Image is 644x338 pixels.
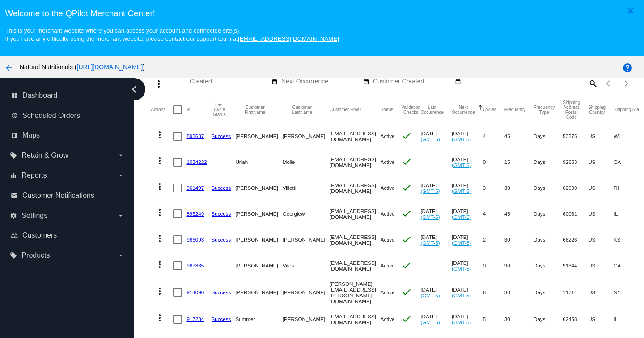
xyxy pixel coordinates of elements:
[420,105,444,115] button: Change sorting for LastOccurrenceUtc
[401,96,420,123] mat-header-cell: Validation Checks
[212,289,231,295] a: Success
[11,228,124,242] a: people_outline Customers
[483,107,496,113] button: Change sorting for Cycles
[21,151,68,159] span: Retain & Grow
[212,133,231,139] a: Success
[420,292,440,298] a: (GMT-5)
[154,313,165,323] mat-icon: more_vert
[622,63,633,73] mat-icon: help
[154,286,165,296] mat-icon: more_vert
[618,75,636,92] button: Next page
[563,123,588,149] mat-cell: 53575
[452,136,471,142] a: (GMT-5)
[212,237,231,242] a: Success
[563,253,588,279] mat-cell: 91344
[381,185,395,191] span: Active
[401,130,412,141] mat-icon: check
[381,159,395,165] span: Active
[330,201,381,227] mat-cell: [EMAIL_ADDRESS][DOMAIN_NAME]
[381,237,395,242] span: Active
[401,208,412,219] mat-icon: check
[186,159,207,165] a: 1034222
[504,253,534,279] mat-cell: 90
[77,63,143,71] a: [URL][DOMAIN_NAME]
[588,279,614,306] mat-cell: US
[452,105,475,115] button: Change sorting for NextOccurrenceUtc
[330,306,381,332] mat-cell: [EMAIL_ADDRESS][DOMAIN_NAME]
[186,289,204,295] a: 914090
[22,92,57,100] span: Dashboard
[281,78,362,85] input: Next Occurrence
[452,175,483,201] mat-cell: [DATE]
[452,227,483,253] mat-cell: [DATE]
[563,175,588,201] mat-cell: 02909
[235,227,282,253] mat-cell: [PERSON_NAME]
[483,279,504,306] mat-cell: 6
[153,79,164,89] mat-icon: more_vert
[154,207,165,218] mat-icon: more_vert
[534,227,563,253] mat-cell: Days
[190,78,270,85] input: Created
[483,253,504,279] mat-cell: 0
[235,201,282,227] mat-cell: [PERSON_NAME]
[21,171,47,179] span: Reports
[381,211,395,217] span: Active
[117,212,124,219] i: arrow_drop_down
[534,279,563,306] mat-cell: Days
[22,231,57,239] span: Customers
[10,152,17,159] i: local_offer
[11,132,18,139] i: map
[373,78,453,85] input: Customer Created
[22,131,40,139] span: Maps
[588,201,614,227] mat-cell: US
[401,287,412,297] mat-icon: check
[186,185,204,191] a: 961497
[420,175,452,201] mat-cell: [DATE]
[11,128,124,142] a: map Maps
[504,279,534,306] mat-cell: 30
[235,123,282,149] mat-cell: [PERSON_NAME]
[235,105,274,115] button: Change sorting for CustomerFirstName
[588,227,614,253] mat-cell: US
[534,253,563,279] mat-cell: Days
[186,107,190,113] button: Change sorting for Id
[154,181,165,192] mat-icon: more_vert
[22,112,80,120] span: Scheduled Orders
[452,319,471,325] a: (GMT-5)
[381,263,395,268] span: Active
[420,306,452,332] mat-cell: [DATE]
[625,5,636,16] mat-icon: close
[330,227,381,253] mat-cell: [EMAIL_ADDRESS][DOMAIN_NAME]
[504,107,525,113] button: Change sorting for Frequency
[21,251,50,259] span: Products
[452,162,471,168] a: (GMT-5)
[186,211,204,217] a: 895249
[11,232,18,239] i: people_outline
[330,149,381,175] mat-cell: [EMAIL_ADDRESS][DOMAIN_NAME]
[614,107,643,113] button: Change sorting for ShippingState
[452,306,483,332] mat-cell: [DATE]
[127,82,141,96] i: chevron_left
[212,185,231,191] a: Success
[212,102,228,117] button: Change sorting for LastProcessingCycleId
[283,105,322,115] button: Change sorting for CustomerLastName
[154,129,165,140] mat-icon: more_vert
[22,192,94,200] span: Customer Notifications
[283,227,330,253] mat-cell: [PERSON_NAME]
[363,79,369,86] mat-icon: date_range
[452,292,471,298] a: (GMT-5)
[534,306,563,332] mat-cell: Days
[483,227,504,253] mat-cell: 2
[5,8,639,18] h3: Welcome to the QPilot Merchant Center!
[563,201,588,227] mat-cell: 60061
[534,149,563,175] mat-cell: Days
[283,279,330,306] mat-cell: [PERSON_NAME]
[452,279,483,306] mat-cell: [DATE]
[117,252,124,259] i: arrow_drop_down
[401,234,412,245] mat-icon: check
[330,175,381,201] mat-cell: [EMAIL_ADDRESS][DOMAIN_NAME]
[534,201,563,227] mat-cell: Days
[10,172,17,179] i: equalizer
[504,227,534,253] mat-cell: 30
[452,201,483,227] mat-cell: [DATE]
